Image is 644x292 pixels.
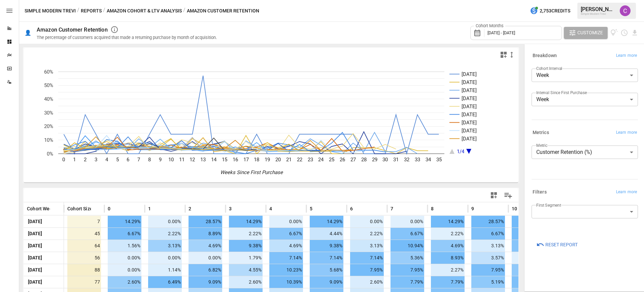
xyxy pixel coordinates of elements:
[577,29,603,37] span: Customize
[512,216,545,227] span: 14.29%
[340,157,345,163] text: 26
[265,157,270,163] text: 19
[391,276,424,288] span: 7.79%
[434,204,444,213] button: Sort
[471,276,505,288] span: 5.19%
[269,252,303,264] span: 7.14%
[462,136,477,142] text: [DATE]
[350,252,384,264] span: 7.14%
[462,95,477,101] text: [DATE]
[286,157,292,163] text: 21
[532,239,582,251] button: Reset Report
[148,216,182,227] span: 0.00%
[44,69,53,75] text: 60%
[47,151,53,157] text: 0%
[545,241,578,249] span: Reset Report
[310,240,343,252] span: 9.38%
[310,228,343,240] span: 4.44%
[536,90,587,95] label: Interval Since First Purchase
[179,157,184,163] text: 11
[95,157,97,163] text: 3
[457,149,465,155] text: 1/4
[44,123,53,129] text: 20%
[391,252,424,264] span: 5.36%
[189,228,222,240] span: 8.89%
[527,5,573,17] button: 2,753Credits
[269,240,303,252] span: 4.69%
[269,264,303,276] span: 10.23%
[108,216,141,227] span: 14.29%
[471,264,505,276] span: 7.95%
[620,29,628,37] button: Schedule report
[512,228,545,240] span: 11.11%
[313,204,323,213] button: Sort
[310,216,343,227] span: 14.29%
[391,228,424,240] span: 6.67%
[269,216,303,227] span: 0.00%
[318,157,324,163] text: 24
[183,7,185,15] div: /
[564,27,608,39] button: Customize
[108,252,141,264] span: 0.00%
[431,252,465,264] span: 8.93%
[37,27,108,33] div: Amazon Customer Retention
[581,6,616,12] div: [PERSON_NAME]
[471,216,505,227] span: 28.57%
[84,157,87,163] text: 2
[475,204,484,213] button: Sort
[350,264,384,276] span: 7.95%
[533,189,547,196] h6: Filters
[308,157,313,163] text: 23
[148,240,182,252] span: 3.13%
[471,205,474,212] span: 9
[269,276,303,288] span: 10.39%
[137,157,140,163] text: 7
[616,189,637,196] span: Learn more
[512,240,545,252] span: 6.25%
[462,112,477,118] text: [DATE]
[536,66,562,71] label: Cohort Interval
[512,276,545,288] span: 6.49%
[190,157,195,163] text: 12
[229,240,263,252] span: 9.38%
[393,157,399,163] text: 31
[581,12,616,15] div: Simple Modern Trevi
[27,264,43,276] span: [DATE]
[108,205,110,212] span: 0
[67,240,101,252] span: 64
[431,276,465,288] span: 7.79%
[62,157,65,163] text: 0
[148,205,151,212] span: 1
[610,27,618,39] button: View documentation
[350,157,356,163] text: 27
[616,129,637,136] span: Learn more
[229,276,263,288] span: 2.60%
[189,216,222,227] span: 28.57%
[27,276,43,288] span: [DATE]
[431,240,465,252] span: 4.69%
[77,7,79,15] div: /
[189,276,222,288] span: 9.09%
[189,240,222,252] span: 4.69%
[616,1,635,20] button: Corbin Wallace
[108,228,141,240] span: 6.67%
[462,128,477,134] text: [DATE]
[533,52,557,59] h6: Breakdown
[540,7,570,15] span: 2,753 Credits
[27,216,43,227] span: [DATE]
[27,252,43,264] span: [DATE]
[127,157,129,163] text: 6
[462,79,477,85] text: [DATE]
[391,240,424,252] span: 10.94%
[474,23,505,29] label: Cohort Months
[108,276,141,288] span: 2.60%
[532,145,638,159] div: Customer Retention (%)
[24,61,518,182] svg: A chart.
[462,87,477,93] text: [DATE]
[189,205,191,212] span: 2
[310,252,343,264] span: 7.14%
[269,228,303,240] span: 6.67%
[462,103,477,110] text: [DATE]
[350,240,384,252] span: 3.13%
[631,29,639,37] button: Download report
